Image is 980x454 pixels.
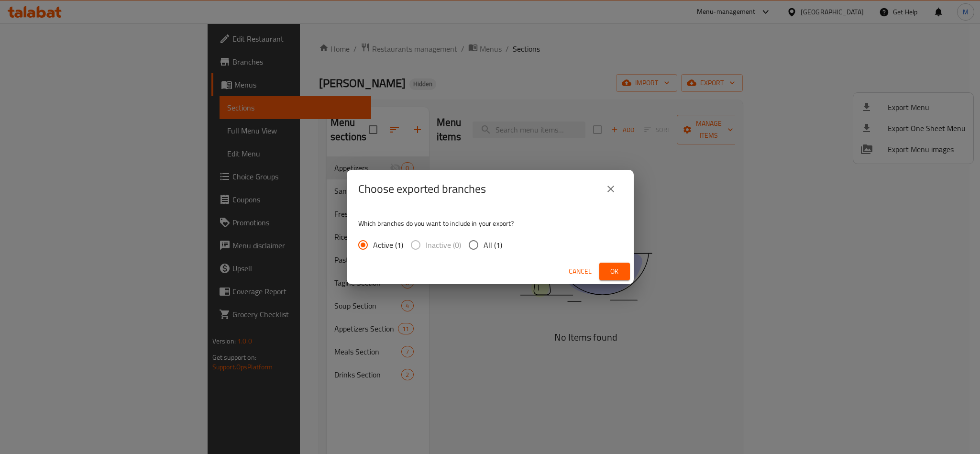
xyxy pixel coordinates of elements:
span: Inactive (0) [426,239,461,251]
span: All (1) [484,239,502,251]
span: Active (1) [373,239,403,251]
span: Ok [607,266,622,277]
button: close [599,177,622,200]
span: Cancel [569,266,592,277]
p: Which branches do you want to include in your export? [358,219,622,228]
button: Cancel [565,263,595,280]
h2: Choose exported branches [358,181,486,197]
button: Ok [599,263,630,280]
